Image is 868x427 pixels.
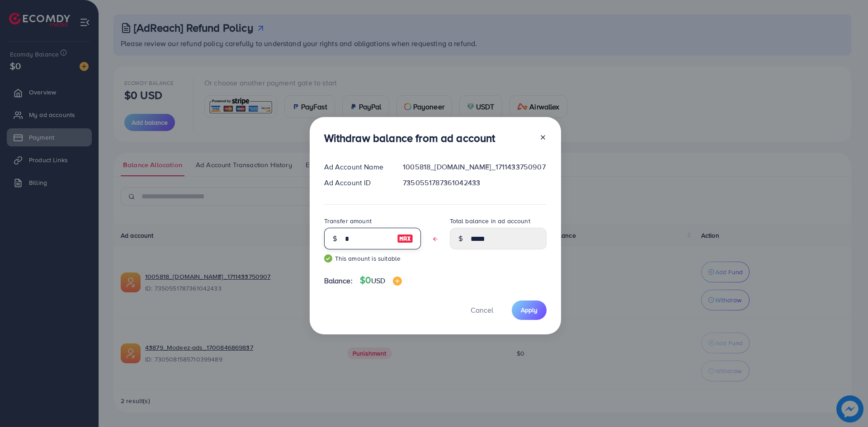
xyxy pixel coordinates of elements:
button: Apply [512,300,547,320]
label: Total balance in ad account [450,216,530,225]
img: image [393,277,402,286]
span: Apply [521,305,538,314]
small: This amount is suitable [324,254,421,263]
span: Cancel [471,305,493,315]
h4: $0 [360,275,402,286]
img: image [397,233,413,244]
button: Cancel [459,300,505,320]
div: Ad Account ID [317,178,396,188]
h3: Withdraw balance from ad account [324,131,495,145]
span: USD [371,276,385,286]
div: 1005818_[DOMAIN_NAME]_1711433750907 [396,162,553,172]
span: Balance: [324,276,353,286]
div: 7350551787361042433 [396,178,553,188]
div: Ad Account Name [317,162,396,172]
img: guide [324,254,332,263]
label: Transfer amount [324,216,372,225]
